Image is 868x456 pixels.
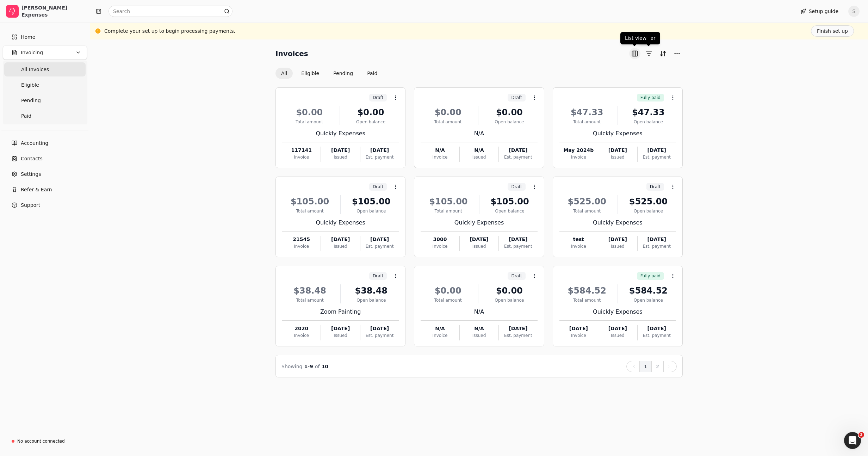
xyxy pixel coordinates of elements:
[3,152,87,166] a: Contacts
[21,66,49,73] span: All Invoices
[321,236,360,243] div: [DATE]
[795,6,844,17] button: Setup guide
[460,325,498,332] div: N/A
[21,49,43,56] span: Invoicing
[559,308,676,316] div: Quickly Expenses
[559,195,615,208] div: $525.00
[559,154,598,160] div: Invoice
[621,195,676,208] div: $525.00
[373,184,383,190] span: Draft
[621,208,676,214] div: Open balance
[360,236,399,243] div: [DATE]
[844,432,861,449] iframe: Intercom live chat
[421,208,476,214] div: Total amount
[321,332,360,339] div: Issued
[275,68,383,79] div: Invoice filter options
[3,435,87,448] a: No account connected
[421,106,475,119] div: $0.00
[640,273,661,279] span: Fully paid
[343,106,399,119] div: $0.00
[811,25,854,37] button: Finish set up
[848,6,860,17] button: S
[638,147,676,154] div: [DATE]
[322,364,328,369] span: 10
[421,195,476,208] div: $105.00
[21,202,40,209] span: Support
[21,140,48,147] span: Accounting
[304,364,313,369] span: 1 - 9
[421,147,459,154] div: N/A
[639,361,652,372] button: 1
[275,68,293,79] button: All
[650,184,661,190] span: Draft
[282,297,337,303] div: Total amount
[282,208,337,214] div: Total amount
[499,243,537,249] div: Est. payment
[282,129,399,138] div: Quickly Expenses
[460,236,498,243] div: [DATE]
[282,236,321,243] div: 21545
[343,284,399,297] div: $38.48
[373,273,383,279] span: Draft
[559,297,615,303] div: Total amount
[361,68,383,79] button: Paid
[104,27,235,35] div: Complete your set up to begin processing payments.
[421,297,475,303] div: Total amount
[621,106,676,119] div: $47.33
[460,154,498,160] div: Issued
[638,154,676,160] div: Est. payment
[360,332,399,339] div: Est. payment
[421,218,537,227] div: Quickly Expenses
[559,284,615,297] div: $584.52
[21,97,41,104] span: Pending
[460,332,498,339] div: Issued
[481,297,538,303] div: Open balance
[640,94,661,101] span: Fully paid
[499,236,537,243] div: [DATE]
[360,243,399,249] div: Est. payment
[638,332,676,339] div: Est. payment
[421,119,475,125] div: Total amount
[4,93,86,107] a: Pending
[343,297,399,303] div: Open balance
[321,154,360,160] div: Issued
[657,48,669,59] button: Sort
[621,284,676,297] div: $584.52
[21,4,84,18] div: [PERSON_NAME] Expenses
[482,208,538,214] div: Open balance
[373,94,383,101] span: Draft
[460,147,498,154] div: N/A
[4,78,86,92] a: Eligible
[421,154,459,160] div: Invoice
[621,297,676,303] div: Open balance
[598,325,637,332] div: [DATE]
[21,171,41,178] span: Settings
[321,243,360,249] div: Issued
[651,361,664,372] button: 2
[321,325,360,332] div: [DATE]
[499,154,537,160] div: Est. payment
[559,129,676,138] div: Quickly Expenses
[21,33,35,41] span: Home
[343,195,399,208] div: $105.00
[511,184,522,190] span: Draft
[620,32,651,44] div: List view
[499,147,537,154] div: [DATE]
[499,332,537,339] div: Est. payment
[559,236,598,243] div: test
[499,325,537,332] div: [DATE]
[282,284,337,297] div: $38.48
[598,332,637,339] div: Issued
[282,106,337,119] div: $0.00
[315,364,320,369] span: of
[481,106,538,119] div: $0.00
[282,308,399,316] div: Zoom Painting
[360,325,399,332] div: [DATE]
[598,236,637,243] div: [DATE]
[4,109,86,123] a: Paid
[559,243,598,249] div: Invoice
[360,154,399,160] div: Est. payment
[460,243,498,249] div: Issued
[639,32,660,44] div: Filter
